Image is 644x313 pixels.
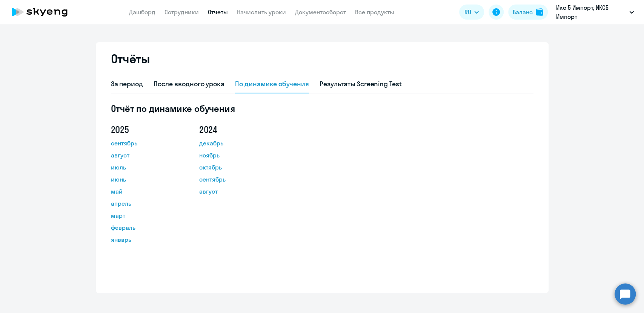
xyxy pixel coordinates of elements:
[111,139,179,148] a: сентябрь
[164,8,199,16] a: Сотрудники
[111,163,179,172] a: июль
[536,8,543,16] img: balance
[111,151,179,160] a: август
[111,199,179,208] a: апрель
[199,139,267,148] a: декабрь
[552,3,638,21] button: Икс 5 Импорт, ИКС5 Импорт
[111,175,179,184] a: июнь
[111,235,179,244] a: январь
[295,8,346,16] a: Документооборот
[111,102,533,115] h5: Отчёт по динамике обучения
[199,175,267,184] a: сентябрь
[237,8,286,16] a: Начислить уроки
[235,79,309,89] div: По динамике обучения
[464,8,471,17] span: RU
[556,3,626,21] p: Икс 5 Импорт, ИКС5 Импорт
[199,187,267,196] a: август
[111,223,179,232] a: февраль
[129,8,155,16] a: Дашборд
[199,163,267,172] a: октябрь
[111,51,150,66] h2: Отчёты
[199,151,267,160] a: ноябрь
[355,8,394,16] a: Все продукты
[111,124,179,136] h5: 2025
[154,79,224,89] div: После вводного урока
[513,8,533,17] div: Баланс
[320,79,402,89] div: Результаты Screening Test
[459,5,484,20] button: RU
[199,124,267,136] h5: 2024
[111,211,179,220] a: март
[111,79,143,89] div: За период
[111,187,179,196] a: май
[508,5,548,20] button: Балансbalance
[208,8,228,16] a: Отчеты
